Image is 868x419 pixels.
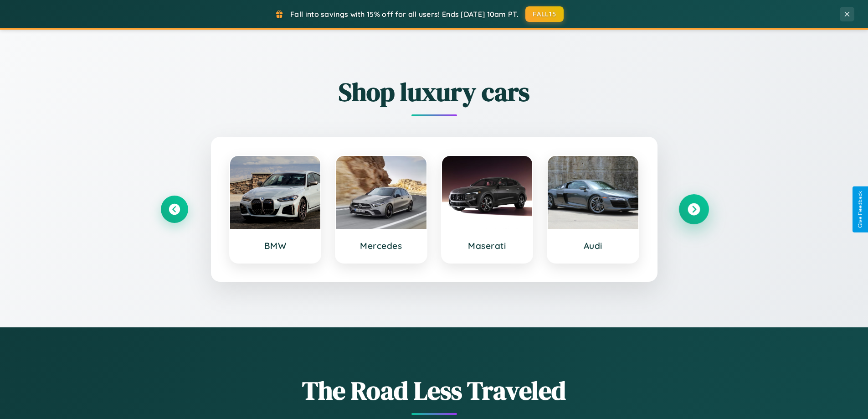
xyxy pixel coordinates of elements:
h3: Mercedes [345,240,417,251]
span: Fall into savings with 15% off for all users! Ends [DATE] 10am PT. [290,10,519,19]
h1: The Road Less Traveled [161,373,708,408]
h3: Maserati [451,240,524,251]
button: FALL15 [525,6,564,22]
h3: BMW [239,240,312,251]
div: Give Feedback [857,191,863,228]
h3: Audi [557,240,629,251]
h2: Shop luxury cars [161,74,708,109]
